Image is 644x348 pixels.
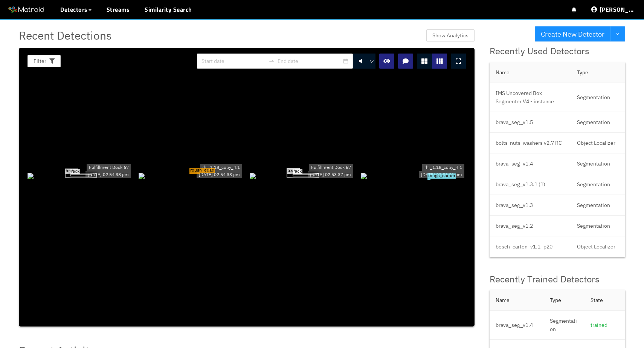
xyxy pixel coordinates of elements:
td: IMS Uncovered Box Segmenter V4 - instance [490,83,571,112]
span: Show Analytics [432,31,469,40]
td: bosch_carton_v1.1_p20 [490,236,571,257]
td: Segmentation [544,311,584,340]
span: Filter [34,57,46,65]
a: Streams [107,5,130,14]
div: [DATE] 02:54:33 pm [197,171,242,178]
input: End date [278,57,342,65]
div: [DATE] 02:53:37 pm [308,171,353,178]
div: rhi_1.18_copy_4.1 [422,164,464,171]
div: Recently Used Detectors [490,44,625,58]
td: Segmentation [571,216,625,236]
span: trailer [287,168,300,173]
img: Matroid logo [8,4,45,15]
th: Type [571,62,625,83]
td: brava_seg_v1.4 [490,311,544,340]
div: rhi_1.18_copy_4.1 [200,164,242,171]
div: [DATE] 02:53:01 pm [419,171,464,178]
th: Name [490,62,571,83]
th: State [584,290,625,311]
div: Fulfillment Dock 67 [87,164,131,171]
span: rack [70,169,80,174]
span: rough_edge [189,168,215,173]
span: Detectors [60,5,88,14]
div: [DATE] 02:54:38 pm [85,171,131,178]
span: Create New Detector [541,29,604,40]
th: Type [544,290,584,311]
td: Object Localizer [571,236,625,257]
td: brava_seg_v1.2 [490,216,571,236]
th: Name [490,290,544,311]
span: rough_corner [427,173,456,179]
td: brava_seg_v1.5 [490,112,571,133]
td: Segmentation [571,174,625,195]
span: swap-right [269,58,275,64]
td: Segmentation [571,153,625,174]
div: trained [591,321,619,329]
td: bolts-nuts-washers v2.7 RC [490,133,571,153]
input: Start date [201,57,266,65]
a: Similarity Search [145,5,192,14]
td: brava_seg_v1.3.1 (1) [490,174,571,195]
div: Fulfillment Dock 67 [309,164,353,171]
div: Recently Trained Detectors [490,272,625,287]
td: Object Localizer [571,133,625,153]
td: Segmentation [571,112,625,133]
span: to [269,58,275,64]
td: Segmentation [571,83,625,112]
td: brava_seg_v1.4 [490,153,571,174]
td: brava_seg_v1.3 [490,195,571,216]
span: down [369,59,374,64]
td: Segmentation [571,195,625,216]
span: rack [293,169,302,174]
span: Recent Detections [19,26,112,44]
button: Show Analytics [426,29,475,41]
button: Create New Detector [535,26,610,41]
span: trailer [65,169,78,174]
button: Filter [27,55,61,67]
